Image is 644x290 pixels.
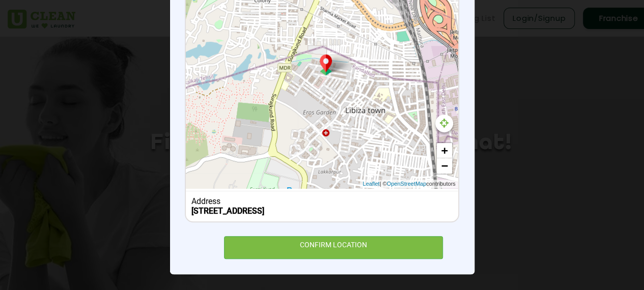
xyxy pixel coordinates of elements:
a: Zoom in [437,143,452,158]
a: Zoom out [437,158,452,173]
a: Leaflet [362,180,379,188]
b: [STREET_ADDRESS] [191,206,264,216]
div: Address [191,196,453,206]
div: CONFIRM LOCATION [224,236,443,259]
a: OpenStreetMap [386,180,426,188]
div: | © contributors [360,180,458,188]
